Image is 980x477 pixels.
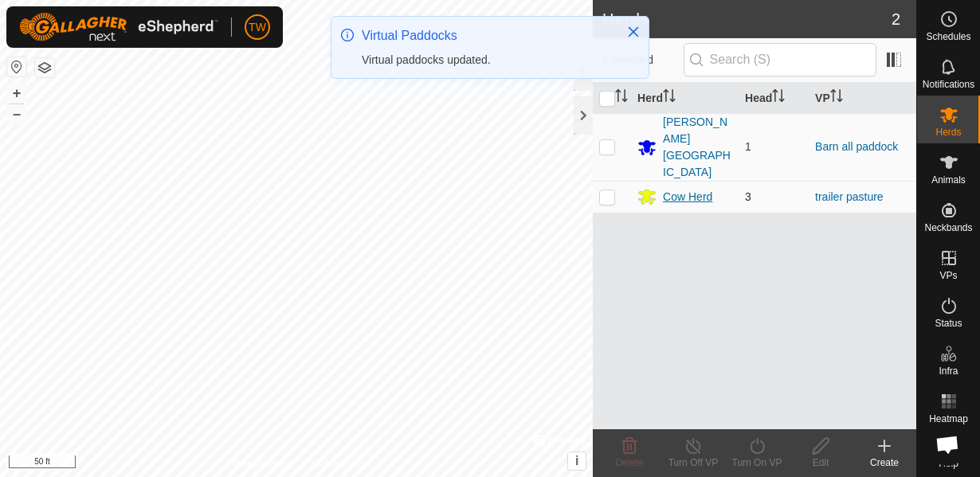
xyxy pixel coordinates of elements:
[815,190,884,203] a: trailer pasture
[929,414,968,424] span: Heatmap
[917,430,980,475] a: Help
[663,92,676,104] p-sorticon: Activate to sort
[745,140,751,153] span: 1
[19,13,218,41] img: Gallagher Logo
[939,366,958,376] span: Infra
[935,319,962,328] span: Status
[830,92,843,104] p-sorticon: Activate to sort
[568,452,586,470] button: i
[926,423,969,466] div: Open chat
[815,140,898,153] a: Barn all paddock
[939,271,957,280] span: VPs
[772,92,785,104] p-sorticon: Activate to sort
[739,83,809,114] th: Head
[931,175,966,185] span: Animals
[789,455,853,470] div: Edit
[7,57,26,76] button: Reset Map
[926,32,970,41] span: Schedules
[939,459,958,468] span: Help
[622,21,645,43] button: Close
[7,104,26,123] button: –
[602,10,892,29] h2: Herds
[631,83,739,114] th: Herd
[7,84,26,103] button: +
[725,455,789,470] div: Turn On VP
[312,456,359,471] a: Contact Us
[809,83,916,114] th: VP
[924,223,972,233] span: Neckbands
[923,80,974,89] span: Notifications
[615,92,628,104] p-sorticon: Activate to sort
[935,127,961,137] span: Herds
[362,26,610,45] div: Virtual Paddocks
[892,7,900,31] span: 2
[663,189,712,205] div: Cow Herd
[745,190,751,203] span: 3
[684,43,876,76] input: Search (S)
[663,114,732,181] div: [PERSON_NAME][GEOGRAPHIC_DATA]
[616,457,644,468] span: Delete
[575,454,578,467] span: i
[233,456,293,471] a: Privacy Policy
[362,52,610,68] div: Virtual paddocks updated.
[249,19,266,36] span: TW
[853,455,916,470] div: Create
[661,455,725,470] div: Turn Off VP
[35,58,54,77] button: Map Layers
